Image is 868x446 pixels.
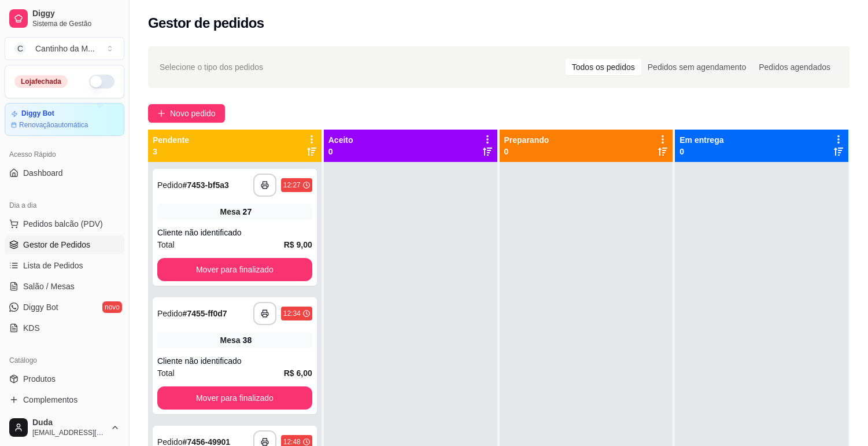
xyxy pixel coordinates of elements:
[32,428,106,437] span: [EMAIL_ADDRESS][DOMAIN_NAME]
[157,109,165,117] span: plus
[157,258,312,281] button: Mover para finalizado
[148,104,225,123] button: Novo pedido
[183,309,227,318] strong: # 7455-ff0d7
[284,368,312,378] strong: R$ 6,00
[5,5,124,32] a: DiggySistema de Gestão
[284,240,312,249] strong: R$ 9,00
[148,14,264,32] h2: Gestor de pedidos
[243,206,252,218] div: 27
[23,260,83,271] span: Lista de Pedidos
[157,180,183,190] span: Pedido
[283,309,301,318] div: 12:34
[504,146,549,157] p: 0
[157,386,312,410] button: Mover para finalizado
[157,227,312,238] div: Cliente não identificado
[32,418,106,428] span: Duda
[21,109,54,118] article: Diggy Bot
[170,107,216,120] span: Novo pedido
[5,298,124,316] a: Diggy Botnovo
[157,238,175,251] span: Total
[5,37,124,60] button: Select a team
[183,180,229,190] strong: # 7453-bf5a3
[5,277,124,296] a: Salão / Mesas
[5,256,124,275] a: Lista de Pedidos
[5,215,124,233] button: Pedidos balcão (PDV)
[5,164,124,182] a: Dashboard
[243,334,252,346] div: 38
[160,61,263,73] span: Selecione o tipo dos pedidos
[153,146,189,157] p: 3
[5,145,124,164] div: Acesso Rápido
[19,120,88,130] article: Renovação automática
[5,370,124,388] a: Produtos
[23,239,90,250] span: Gestor de Pedidos
[157,367,175,379] span: Total
[89,75,114,89] button: Alterar Status
[5,103,124,136] a: Diggy BotRenovaçãoautomática
[14,75,68,88] div: Loja fechada
[157,355,312,367] div: Cliente não identificado
[5,235,124,254] a: Gestor de Pedidos
[752,59,837,75] div: Pedidos agendados
[328,134,353,146] p: Aceito
[23,281,75,292] span: Salão / Mesas
[5,414,124,441] button: Duda[EMAIL_ADDRESS][DOMAIN_NAME]
[5,319,124,337] a: KDS
[504,134,549,146] p: Preparando
[23,167,63,179] span: Dashboard
[32,9,120,19] span: Diggy
[566,59,641,75] div: Todos os pedidos
[157,309,183,318] span: Pedido
[220,206,241,218] span: Mesa
[23,373,56,385] span: Produtos
[23,301,58,313] span: Diggy Bot
[153,134,189,146] p: Pendente
[5,196,124,215] div: Dia a dia
[641,59,752,75] div: Pedidos sem agendamento
[5,351,124,370] div: Catálogo
[14,43,26,54] span: C
[283,180,301,190] div: 12:27
[328,146,353,157] p: 0
[679,146,723,157] p: 0
[679,134,723,146] p: Em entrega
[23,218,103,230] span: Pedidos balcão (PDV)
[5,390,124,409] a: Complementos
[220,334,241,346] span: Mesa
[23,322,40,334] span: KDS
[32,19,120,28] span: Sistema de Gestão
[35,43,95,54] div: Cantinho da M ...
[23,394,77,406] span: Complementos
